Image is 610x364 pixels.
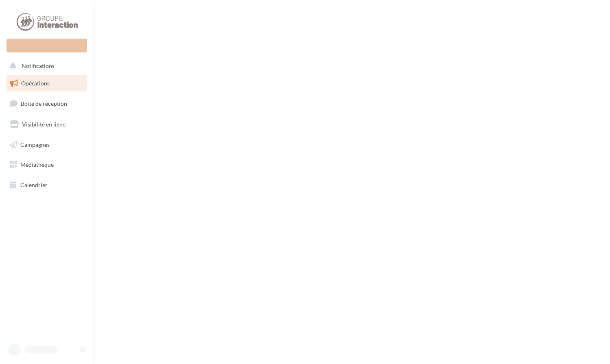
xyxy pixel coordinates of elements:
[22,63,54,70] span: Notifications
[5,156,89,173] a: Médiathèque
[5,116,89,133] a: Visibilité en ligne
[5,136,89,153] a: Campagnes
[7,39,87,52] div: Nouvelle campagne
[20,161,54,168] span: Médiathèque
[22,121,65,128] span: Visibilité en ligne
[5,75,89,92] a: Opérations
[5,95,89,112] a: Boîte de réception
[21,100,67,107] span: Boîte de réception
[5,177,89,194] a: Calendrier
[20,181,48,188] span: Calendrier
[20,141,50,148] span: Campagnes
[21,80,50,87] span: Opérations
